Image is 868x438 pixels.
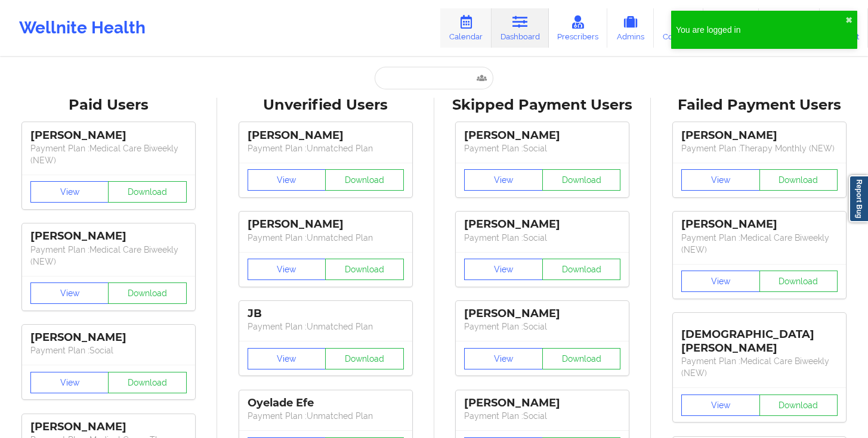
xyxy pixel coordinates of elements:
div: Failed Payment Users [659,96,860,114]
div: [PERSON_NAME] [681,129,838,142]
div: Skipped Payment Users [443,96,643,114]
div: JB [248,307,404,321]
button: Download [542,259,621,280]
a: Calendar [440,8,492,48]
div: [PERSON_NAME] [248,129,404,142]
p: Payment Plan : Unmatched Plan [248,142,404,154]
a: Admins [607,8,654,48]
div: [PERSON_NAME] [30,331,187,344]
div: You are logged in [676,24,845,36]
button: View [464,348,543,369]
a: Report Bug [849,175,868,222]
div: [PERSON_NAME] [30,229,187,243]
div: [PERSON_NAME] [464,129,620,142]
button: Download [542,348,621,369]
p: Payment Plan : Social [464,410,620,422]
button: Download [325,348,404,369]
button: View [248,169,326,191]
button: View [248,348,326,369]
div: [PERSON_NAME] [464,218,620,231]
a: Prescribers [549,8,608,48]
div: Unverified Users [226,96,426,114]
button: Download [108,181,187,203]
div: [PERSON_NAME] [248,218,404,231]
button: Download [759,271,838,292]
div: [PERSON_NAME] [464,396,620,410]
button: Download [108,282,187,304]
button: close [845,15,852,25]
p: Payment Plan : Social [464,142,620,154]
button: View [464,259,543,280]
a: Coaches [654,8,703,48]
button: View [30,181,109,203]
button: Download [759,394,838,416]
p: Payment Plan : Medical Care Biweekly (NEW) [30,142,187,166]
button: View [681,394,760,416]
div: [PERSON_NAME] [30,129,187,142]
p: Payment Plan : Unmatched Plan [248,321,404,333]
button: Download [542,169,621,191]
button: View [464,169,543,191]
button: View [681,169,760,191]
p: Payment Plan : Medical Care Biweekly (NEW) [681,232,838,256]
a: Dashboard [492,8,549,48]
p: Payment Plan : Unmatched Plan [248,410,404,422]
button: View [30,282,109,304]
p: Payment Plan : Social [464,232,620,244]
button: View [30,372,109,393]
button: Download [325,169,404,191]
button: View [248,259,326,280]
div: [DEMOGRAPHIC_DATA][PERSON_NAME] [681,319,838,355]
p: Payment Plan : Social [30,344,187,356]
div: Oyelade Efe [248,396,404,410]
button: Download [325,259,404,280]
div: [PERSON_NAME] [681,218,838,231]
div: [PERSON_NAME] [464,307,620,321]
button: View [681,271,760,292]
p: Payment Plan : Unmatched Plan [248,232,404,244]
button: Download [759,169,838,191]
p: Payment Plan : Medical Care Biweekly (NEW) [30,244,187,268]
p: Payment Plan : Therapy Monthly (NEW) [681,142,838,154]
p: Payment Plan : Social [464,321,620,333]
div: [PERSON_NAME] [30,420,187,434]
p: Payment Plan : Medical Care Biweekly (NEW) [681,355,838,379]
button: Download [108,372,187,393]
div: Paid Users [8,96,209,114]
